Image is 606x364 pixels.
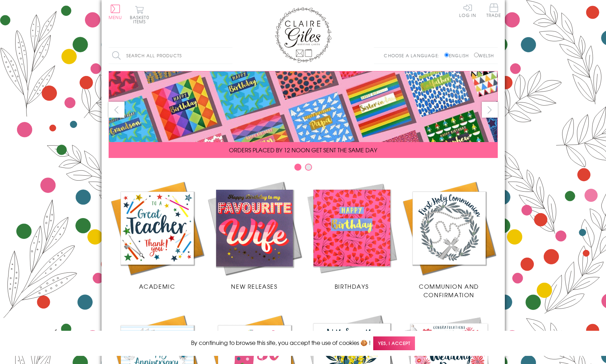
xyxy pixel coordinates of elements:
[109,48,232,64] input: Search all products
[400,180,498,299] a: Communion and Confirmation
[444,52,472,59] label: English
[109,180,206,290] a: Academic
[384,52,443,59] p: Choose a language:
[474,52,494,59] label: Welsh
[294,164,301,171] button: Carousel Page 1 (Current Slide)
[459,4,476,17] a: Log In
[109,102,125,118] button: prev
[225,48,232,64] input: Search
[229,146,377,154] span: ORDERS PLACED BY 12 NOON GET SENT THE SAME DAY
[206,180,303,290] a: New Releases
[305,164,312,171] button: Carousel Page 2
[133,14,149,25] span: 0 items
[444,53,449,57] input: English
[231,282,277,290] span: New Releases
[109,163,498,174] div: Carousel Pagination
[303,180,400,290] a: Birthdays
[109,5,122,19] button: Menu
[474,53,479,57] input: Welsh
[482,102,498,118] button: next
[373,336,415,350] span: Yes, I accept
[130,6,149,24] button: Basket0 items
[139,282,175,290] span: Academic
[486,4,501,19] a: Trade
[275,7,331,63] img: Claire Giles Greetings Cards
[335,282,369,290] span: Birthdays
[419,282,479,299] span: Communion and Confirmation
[486,4,501,17] span: Trade
[109,14,122,20] span: Menu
